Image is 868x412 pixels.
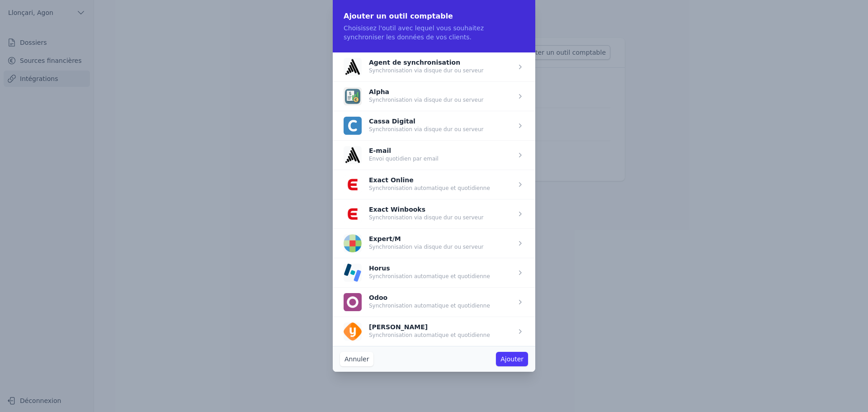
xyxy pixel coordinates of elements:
p: Expert/M [369,236,483,242]
p: Exact Winbooks [369,207,483,212]
button: Expert/M Synchronisation via disque dur ou serveur [344,234,483,252]
button: Horus Synchronisation automatique et quotidienne [344,264,490,282]
h2: Ajouter un outil comptable [344,11,524,22]
button: [PERSON_NAME] Synchronisation automatique et quotidienne [344,322,490,341]
p: Horus [369,265,490,271]
button: Alpha Synchronisation via disque dur ou serveur [344,87,483,105]
button: E-mail Envoi quotidien par email [344,146,439,164]
button: Exact Online Synchronisation automatique et quotidienne [344,175,490,194]
p: Exact Online [369,177,490,183]
button: Agent de synchronisation Synchronisation via disque dur ou serveur [344,58,483,76]
button: Odoo Synchronisation automatique et quotidienne [344,293,490,311]
p: E-mail [369,148,439,153]
button: Cassa Digital Synchronisation via disque dur ou serveur [344,117,483,135]
p: [PERSON_NAME] [369,324,490,330]
button: Exact Winbooks Synchronisation via disque dur ou serveur [344,205,483,223]
p: Odoo [369,295,490,300]
p: Cassa Digital [369,118,483,124]
p: Agent de synchronisation [369,60,483,65]
button: Annuler [340,352,373,366]
button: Ajouter [496,352,528,366]
p: Alpha [369,89,483,95]
p: Choisissez l'outil avec lequel vous souhaitez synchroniser les données de vos clients. [344,24,524,42]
